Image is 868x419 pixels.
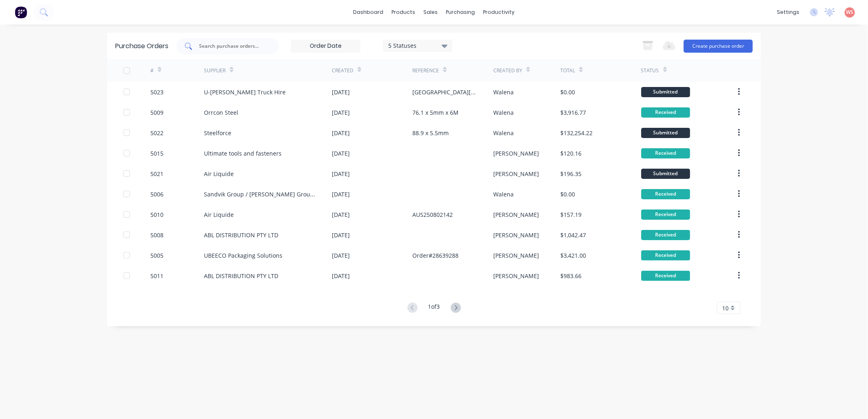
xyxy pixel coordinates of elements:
[560,67,575,74] div: Total
[332,210,350,219] div: [DATE]
[641,169,690,179] div: Submitted
[412,88,477,96] div: [GEOGRAPHIC_DATA][PERSON_NAME]
[641,250,690,261] div: Received
[560,210,582,219] div: $157.19
[204,251,282,260] div: UBEECO Packaging Solutions
[204,67,226,74] div: Supplier
[204,210,234,219] div: Air Liquide
[560,251,586,260] div: $3,421.00
[560,88,575,96] div: $0.00
[204,108,238,117] div: Orrcon Steel
[442,6,479,18] div: purchasing
[641,107,690,118] div: Received
[332,251,350,260] div: [DATE]
[204,129,231,137] div: Steelforce
[493,67,522,74] div: Created By
[150,149,163,158] div: 5015
[115,41,168,51] div: Purchase Orders
[428,302,440,314] div: 1 of 3
[560,108,586,117] div: $3,916.77
[493,169,539,178] div: [PERSON_NAME]
[412,251,459,260] div: Order#28639288
[493,210,539,219] div: [PERSON_NAME]
[150,88,163,96] div: 5023
[560,272,582,280] div: $983.66
[388,6,420,18] div: products
[204,88,286,96] div: U-[PERSON_NAME] Truck Hire
[641,148,690,158] div: Received
[846,9,854,16] span: WS
[493,108,514,117] div: Walena
[412,67,439,74] div: Reference
[560,149,582,158] div: $120.16
[389,41,447,50] div: 5 Statuses
[332,169,350,178] div: [DATE]
[493,251,539,260] div: [PERSON_NAME]
[493,190,514,198] div: Walena
[641,67,659,74] div: Status
[412,108,459,117] div: 76.1 x 5mm x 6M
[150,251,163,260] div: 5005
[150,169,163,178] div: 5021
[412,210,453,219] div: AUS250802142
[493,272,539,280] div: [PERSON_NAME]
[150,190,163,198] div: 5006
[198,42,266,50] input: Search purchase orders...
[204,190,315,198] div: Sandvik Group / [PERSON_NAME] Group ([GEOGRAPHIC_DATA]) Pty Ltd
[641,209,690,220] div: Received
[15,6,27,18] img: Factory
[150,108,163,117] div: 5009
[150,210,163,219] div: 5010
[560,190,575,198] div: $0.00
[641,271,690,281] div: Received
[641,189,690,199] div: Received
[493,149,539,158] div: [PERSON_NAME]
[684,40,753,53] button: Create purchase order
[641,230,690,240] div: Received
[560,129,593,137] div: $132,254.22
[560,231,586,239] div: $1,042.47
[204,169,234,178] div: Air Liquide
[641,87,690,97] div: Submitted
[641,128,690,138] div: Submitted
[150,67,154,74] div: #
[479,6,519,18] div: productivity
[150,231,163,239] div: 5008
[150,129,163,137] div: 5022
[291,40,360,52] input: Order Date
[493,231,539,239] div: [PERSON_NAME]
[332,67,353,74] div: Created
[332,272,350,280] div: [DATE]
[560,169,582,178] div: $196.35
[332,149,350,158] div: [DATE]
[420,6,442,18] div: sales
[349,6,388,18] a: dashboard
[722,304,729,312] span: 10
[412,129,449,137] div: 88.9 x 5.5mm
[332,108,350,117] div: [DATE]
[332,88,350,96] div: [DATE]
[204,149,282,158] div: Ultimate tools and fasteners
[773,6,803,18] div: settings
[332,231,350,239] div: [DATE]
[204,272,278,280] div: ABL DISTRIBUTION PTY LTD
[493,129,514,137] div: Walena
[332,190,350,198] div: [DATE]
[150,272,163,280] div: 5011
[332,129,350,137] div: [DATE]
[493,88,514,96] div: Walena
[204,231,278,239] div: ABL DISTRIBUTION PTY LTD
